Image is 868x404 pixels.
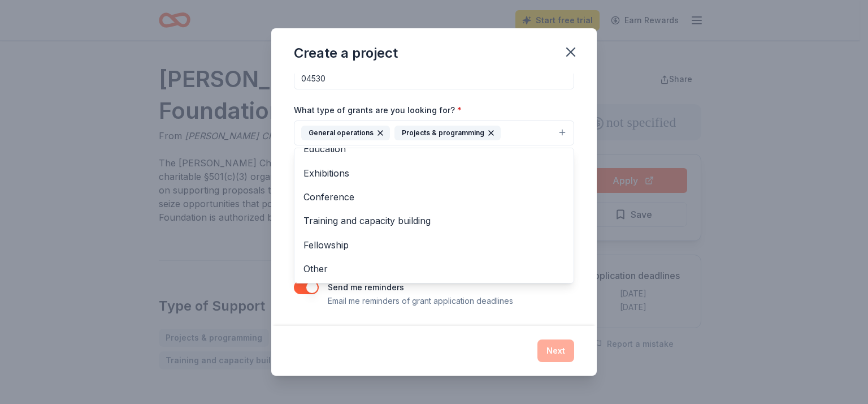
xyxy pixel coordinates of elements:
span: Other [303,261,565,276]
div: General operations [301,126,390,140]
span: Conference [303,190,565,204]
button: General operationsProjects & programming [294,121,574,145]
div: Projects & programming [394,126,501,140]
span: Training and capacity building [303,213,565,228]
span: Exhibitions [303,166,565,180]
span: Fellowship [303,238,565,252]
span: Education [303,141,565,156]
div: General operationsProjects & programming [294,148,574,283]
